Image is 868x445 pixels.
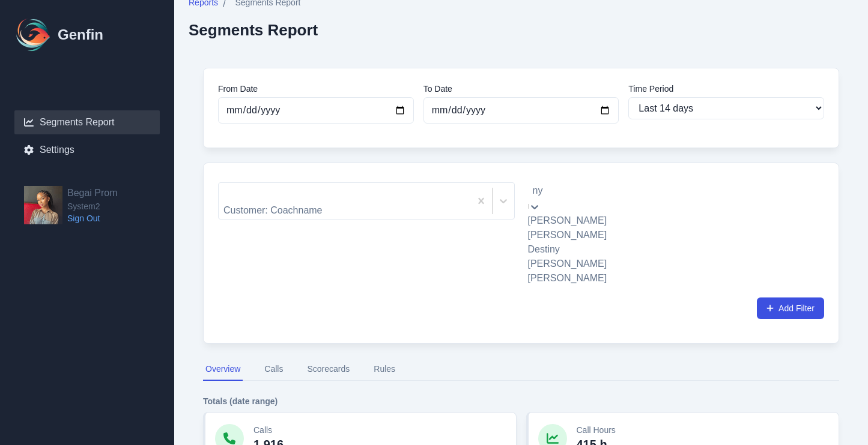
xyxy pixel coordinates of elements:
[203,395,839,407] h4: Totals (date range)
[67,212,118,224] a: Sign Out
[528,228,806,242] div: [PERSON_NAME]
[528,257,806,271] div: [PERSON_NAME]
[528,214,806,228] div: [PERSON_NAME]
[67,200,118,212] span: System2
[223,203,394,218] div: Customer: Coachname
[14,110,160,134] a: Segments Report
[371,358,398,381] button: Rules
[58,25,103,44] h1: Genfin
[253,424,284,436] p: Calls
[67,186,118,200] h2: Begai Prom
[262,358,285,381] button: Calls
[218,83,414,95] label: From Date
[203,358,243,381] button: Overview
[757,297,824,319] button: Add Filter
[14,16,53,54] img: Logo
[189,21,318,39] h2: Segments Report
[305,358,352,381] button: Scorecards
[528,242,806,257] div: Destiny
[24,186,62,224] img: Begai Prom
[628,83,824,95] label: Time Period
[577,424,616,436] p: Call Hours
[423,83,619,95] label: To Date
[14,138,160,162] a: Settings
[528,271,806,285] div: [PERSON_NAME]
